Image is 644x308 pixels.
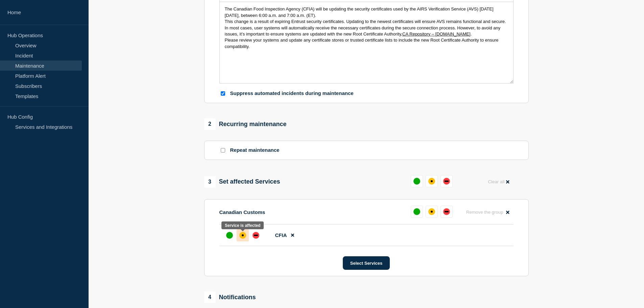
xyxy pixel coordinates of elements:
[204,176,216,188] span: 3
[426,175,438,187] button: affected
[462,206,514,219] button: Remove the group
[402,31,471,37] a: CA Repository – [DOMAIN_NAME]
[411,206,423,218] button: up
[466,210,503,215] span: Remove the group
[204,118,216,130] span: 2
[413,178,420,185] div: up
[239,232,246,239] div: affected
[204,291,256,303] div: Notifications
[426,206,438,218] button: affected
[204,176,280,188] div: Set affected Services
[221,148,225,152] input: Repeat maintenance
[443,178,450,185] div: down
[225,25,502,37] span: In most cases, user systems will automatically receive the necessary certificates during the secu...
[220,2,513,83] div: Message
[221,91,225,96] input: Suppress automated incidents during maintenance
[204,118,287,130] div: Recurring maintenance
[275,232,287,238] span: CFIA
[226,232,233,239] div: up
[225,38,500,49] span: Please review your systems and update any certificate stores or trusted certificate lists to incl...
[484,175,513,188] button: Clear all
[471,31,472,37] span: .
[428,178,435,185] div: affected
[253,232,259,239] div: down
[440,206,453,218] button: down
[428,208,435,215] div: affected
[411,175,423,187] button: up
[204,291,216,303] span: 4
[225,6,494,18] span: The Canadian Food Inspection Agency (CFIA) will be updating the security certificates used by the...
[230,147,280,153] p: Repeat maintenance
[225,223,260,228] div: Service is affected
[230,90,354,97] p: Suppress automated incidents during maintenance
[440,175,453,187] button: down
[443,208,450,215] div: down
[225,19,506,24] span: This change is a result of expiring Entrust security certificates. Updating to the newest certifi...
[413,208,420,215] div: up
[219,209,265,215] p: Canadian Customs
[343,256,390,270] button: Select Services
